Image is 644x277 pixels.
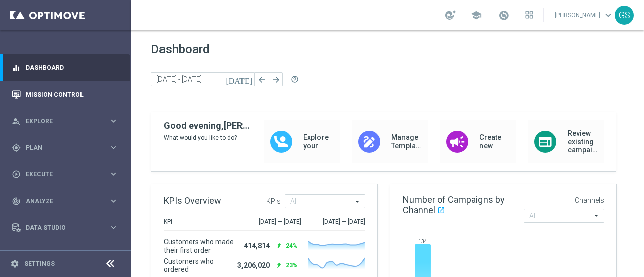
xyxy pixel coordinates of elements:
[10,259,19,268] i: settings
[12,143,21,152] i: gps_fixed
[26,81,118,108] a: Mission Control
[12,63,21,72] i: equalizer
[109,143,118,152] i: keyboard_arrow_right
[11,117,119,125] button: person_search Explore keyboard_arrow_right
[26,171,109,177] span: Execute
[12,170,109,179] div: Execute
[11,90,119,99] button: Mission Control
[11,144,119,152] button: gps_fixed Plan keyboard_arrow_right
[11,197,119,205] button: track_changes Analyze keyboard_arrow_right
[12,143,109,152] div: Plan
[12,81,118,108] div: Mission Control
[12,197,21,206] i: track_changes
[12,223,109,232] div: Data Studio
[109,196,118,206] i: keyboard_arrow_right
[11,224,119,232] button: Data Studio keyboard_arrow_right
[26,198,109,204] span: Analyze
[603,10,614,21] span: keyboard_arrow_down
[26,118,109,124] span: Explore
[615,6,634,25] div: GS
[11,64,119,72] button: equalizer Dashboard
[12,197,109,206] div: Analyze
[12,250,21,259] i: lightbulb
[12,241,118,267] div: Optibot
[471,10,482,21] span: school
[12,117,21,126] i: person_search
[24,261,55,267] a: Settings
[11,170,119,178] button: play_circle_outline Execute keyboard_arrow_right
[12,170,21,179] i: play_circle_outline
[109,116,118,126] i: keyboard_arrow_right
[26,145,109,151] span: Plan
[109,223,118,232] i: keyboard_arrow_right
[26,225,109,231] span: Data Studio
[12,117,109,126] div: Explore
[12,54,118,81] div: Dashboard
[26,241,105,267] a: Optibot
[109,169,118,179] i: keyboard_arrow_right
[26,54,118,81] a: Dashboard
[554,8,615,23] a: [PERSON_NAME]keyboard_arrow_down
